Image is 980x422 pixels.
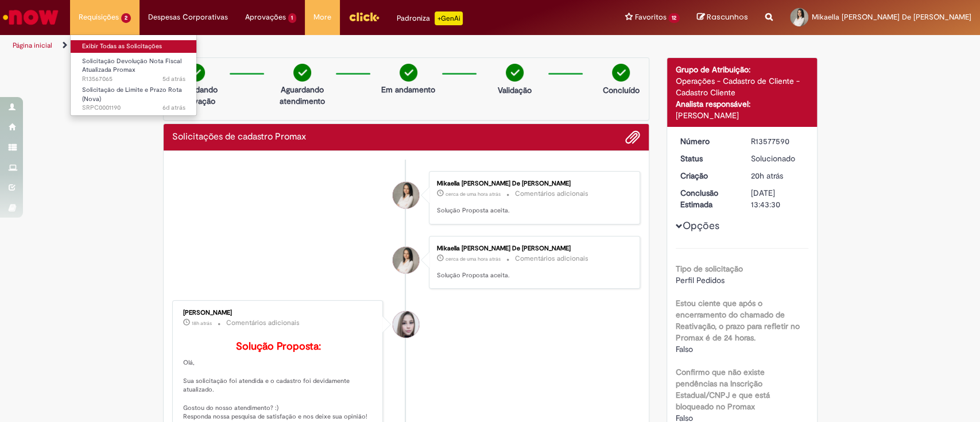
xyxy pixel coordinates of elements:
img: ServiceNow [1,6,60,29]
small: Comentários adicionais [515,254,588,264]
div: 29/09/2025 15:10:43 [751,170,804,181]
div: Mikaella Cristina De Paula Costa [393,182,419,208]
time: 24/09/2025 16:59:03 [162,103,185,112]
b: Tipo de solicitação [676,264,743,274]
p: Solução Proposta aceita. [437,271,628,280]
span: cerca de uma hora atrás [446,255,501,262]
span: Solicitação de Limite e Prazo Rota (Nova) [82,86,182,103]
span: 6d atrás [162,103,185,112]
p: +GenAi [435,11,463,25]
div: Mikaella Cristina De Paula Costa [393,247,419,273]
span: Requisições [79,11,119,23]
span: 1 [288,13,297,23]
time: 30/09/2025 10:00:52 [446,191,501,198]
a: Exibir Todas as Solicitações [71,40,197,53]
img: check-circle-green.png [400,64,417,82]
dt: Conclusão Estimada [672,187,742,210]
div: [PERSON_NAME] [676,110,808,121]
span: Mikaella [PERSON_NAME] De [PERSON_NAME] [812,12,971,22]
span: cerca de uma hora atrás [446,191,501,198]
img: check-circle-green.png [612,64,630,82]
div: Mikaella [PERSON_NAME] De [PERSON_NAME] [437,180,628,187]
dt: Criação [672,170,742,181]
small: Comentários adicionais [515,189,588,199]
span: Rascunhos [707,11,748,22]
h2: Solicitações de cadastro Promax Histórico de tíquete [172,132,306,142]
span: 20h atrás [751,171,783,181]
span: Solicitação Devolução Nota Fiscal Atualizada Promax [82,57,181,75]
span: More [313,11,331,23]
dt: Número [672,135,742,147]
p: Validação [498,84,532,96]
small: Comentários adicionais [226,318,300,328]
b: Estou ciente que após o encerramento do chamado de Reativação, o prazo para refletir no Promax é ... [676,298,800,343]
div: Padroniza [397,11,463,25]
p: Concluído [602,84,639,96]
time: 29/09/2025 15:10:43 [751,171,783,181]
a: Aberto R13567065 : Solicitação Devolução Nota Fiscal Atualizada Promax [71,55,197,80]
a: Página inicial [13,41,52,50]
p: Solução Proposta aceita. [437,206,628,215]
div: [DATE] 13:43:30 [751,187,804,210]
div: Operações - Cadastro de Cliente - Cadastro Cliente [676,75,808,98]
span: Despesas Corporativas [148,11,228,23]
img: check-circle-green.png [506,64,524,82]
span: R13567065 [82,75,185,84]
div: Solucionado [751,153,804,164]
div: Daniele Aparecida Queiroz [393,311,419,338]
p: Em andamento [381,84,435,95]
dt: Status [672,153,742,164]
img: click_logo_yellow_360x200.png [348,8,379,25]
span: Falso [676,344,693,354]
time: 25/09/2025 14:45:24 [162,75,185,83]
a: Aberto SRPC0001190 : Solicitação de Limite e Prazo Rota (Nova) [71,84,197,109]
time: 30/09/2025 10:00:46 [446,255,501,262]
time: 29/09/2025 17:28:10 [192,320,212,327]
button: Adicionar anexos [625,130,640,145]
div: R13577590 [751,135,804,147]
img: check-circle-green.png [293,64,311,82]
a: Rascunhos [697,12,748,23]
b: Solução Proposta: [236,340,321,353]
div: [PERSON_NAME] [183,309,374,316]
span: Perfil Pedidos [676,275,725,285]
div: Mikaella [PERSON_NAME] De [PERSON_NAME] [437,245,628,252]
span: Favoritos [634,11,666,23]
span: 5d atrás [162,75,185,83]
p: Aguardando atendimento [274,84,330,107]
span: 12 [668,13,680,23]
div: Analista responsável: [676,98,808,110]
ul: Requisições [70,34,197,116]
span: 2 [121,13,131,23]
span: 18h atrás [192,320,212,327]
ul: Trilhas de página [9,35,645,56]
span: SRPC0001190 [82,103,185,113]
b: Confirmo que não existe pendências na Inscrição Estadual/CNPJ e que está bloqueado no Promax [676,367,770,412]
span: Aprovações [245,11,286,23]
div: Grupo de Atribuição: [676,64,808,75]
